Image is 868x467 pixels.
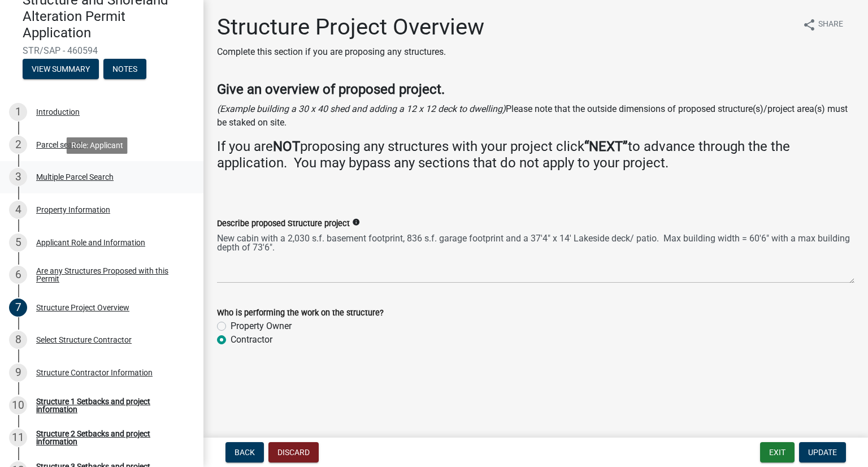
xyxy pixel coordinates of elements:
[808,448,837,457] span: Update
[9,396,27,414] div: 10
[9,299,27,317] div: 7
[9,331,27,349] div: 8
[36,369,153,377] div: Structure Contractor Information
[67,137,128,154] div: Role: Applicant
[268,442,319,462] button: Discard
[352,218,360,226] i: info
[9,266,27,284] div: 6
[217,139,854,171] h4: If you are proposing any structures with your project click to advance through the the applicatio...
[235,448,255,457] span: Back
[9,136,27,154] div: 2
[36,141,84,149] div: Parcel search
[36,304,129,312] div: Structure Project Overview
[36,239,145,247] div: Applicant Role and Information
[217,220,350,228] label: Describe proposed Structure project
[9,201,27,219] div: 4
[799,442,846,462] button: Update
[802,18,816,32] i: share
[217,81,445,97] strong: Give an overview of proposed project.
[818,18,843,32] span: Share
[9,103,27,121] div: 1
[793,14,852,36] button: shareShare
[9,168,27,186] div: 3
[36,267,185,283] div: Are any Structures Proposed with this Permit
[231,333,272,347] label: Contractor
[225,442,264,462] button: Back
[23,59,99,79] button: View Summary
[760,442,795,462] button: Exit
[23,45,181,56] span: STR/SAP - 460594
[36,173,114,181] div: Multiple Parcel Search
[36,206,110,214] div: Property Information
[217,309,384,317] label: Who is performing the work on the structure?
[9,364,27,382] div: 9
[273,139,300,154] strong: NOT
[584,139,628,154] strong: “NEXT”
[103,66,146,75] wm-modal-confirm: Notes
[217,102,854,129] p: Please note that the outside dimensions of proposed structure(s)/project area(s) must be staked o...
[217,103,506,114] i: (Example building a 30 x 40 shed and adding a 12 x 12 deck to dwelling)
[9,429,27,447] div: 11
[36,108,80,116] div: Introduction
[231,319,292,333] label: Property Owner
[217,14,484,41] h1: Structure Project Overview
[9,233,27,252] div: 5
[23,66,99,75] wm-modal-confirm: Summary
[36,397,185,413] div: Structure 1 Setbacks and project information
[103,59,146,79] button: Notes
[36,430,185,446] div: Structure 2 Setbacks and project information
[217,45,484,59] p: Complete this section if you are proposing any structures.
[36,336,132,344] div: Select Structure Contractor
